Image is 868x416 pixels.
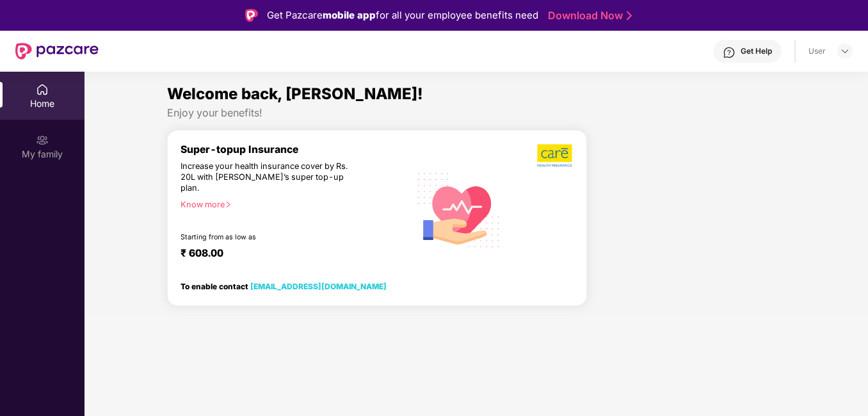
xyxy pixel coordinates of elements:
[181,282,387,291] div: To enable contact
[627,9,632,22] img: Stroke
[181,233,355,242] div: Starting from as low as
[410,159,508,259] img: svg+xml;base64,PHN2ZyB4bWxucz0iaHR0cDovL3d3dy53My5vcmcvMjAwMC9zdmciIHhtbG5zOnhsaW5rPSJodHRwOi8vd3...
[245,9,258,22] img: Logo
[181,200,402,209] div: Know more
[167,106,785,120] div: Enjoy your benefits!
[36,83,49,96] img: svg+xml;base64,PHN2ZyBpZD0iSG9tZSIgeG1sbnM9Imh0dHA6Ly93d3cudzMub3JnLzIwMDAvc3ZnIiB3aWR0aD0iMjAiIG...
[548,9,628,22] a: Download Now
[840,46,850,56] img: svg+xml;base64,PHN2ZyBpZD0iRHJvcGRvd24tMzJ4MzIiIHhtbG5zPSJodHRwOi8vd3d3LnczLm9yZy8yMDAwL3N2ZyIgd2...
[323,9,376,21] strong: mobile app
[250,282,387,291] a: [EMAIL_ADDRESS][DOMAIN_NAME]
[741,46,772,56] div: Get Help
[15,43,99,60] img: New Pazcare Logo
[225,201,232,208] span: right
[167,84,423,103] span: Welcome back, [PERSON_NAME]!
[181,161,355,194] div: Increase your health insurance cover by Rs. 20L with [PERSON_NAME]’s super top-up plan.
[181,143,410,156] div: Super-topup Insurance
[723,46,735,59] img: svg+xml;base64,PHN2ZyBpZD0iSGVscC0zMngzMiIgeG1sbnM9Imh0dHA6Ly93d3cudzMub3JnLzIwMDAvc3ZnIiB3aWR0aD...
[181,247,397,262] div: ₹ 608.00
[36,134,49,147] img: svg+xml;base64,PHN2ZyB3aWR0aD0iMjAiIGhlaWdodD0iMjAiIHZpZXdCb3g9IjAgMCAyMCAyMCIgZmlsbD0ibm9uZSIgeG...
[267,8,538,23] div: Get Pazcare for all your employee benefits need
[808,46,826,56] div: User
[537,143,574,168] img: b5dec4f62d2307b9de63beb79f102df3.png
